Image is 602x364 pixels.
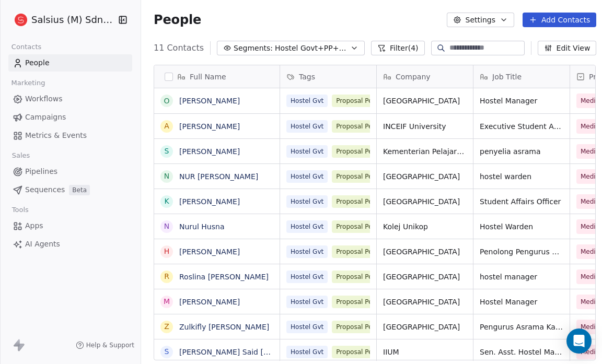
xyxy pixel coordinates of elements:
span: Proposal Persuader [332,346,401,358]
span: Workflows [25,93,63,104]
span: IIUM [383,347,467,357]
span: penyelia asrama [480,146,563,157]
span: Proposal Persuader [332,271,401,283]
a: Campaigns [8,109,132,126]
a: [PERSON_NAME] Said [PERSON_NAME] [179,348,321,356]
span: Hostel Gvt [286,296,328,308]
div: S [165,146,169,157]
span: Hostel Manager [480,96,563,106]
button: Edit View [538,41,597,55]
span: Hostel Gvt [286,245,328,258]
div: grid [154,88,280,361]
a: [PERSON_NAME] [179,298,240,306]
div: M [164,296,170,307]
img: logo%20salsius.png [15,14,27,26]
span: Full Name [190,72,226,82]
span: Metrics & Events [25,130,87,141]
span: Kementerian Pelajaran Malaysia [383,146,467,157]
span: People [25,57,50,68]
a: People [8,54,132,72]
div: Company [377,65,473,88]
span: Salsius (M) Sdn Bhd [31,13,115,27]
span: INCEIF University [383,121,467,132]
span: [GEOGRAPHIC_DATA] [383,272,467,282]
span: 11 Contacts [154,42,204,54]
span: hostel manager [480,272,563,282]
span: Sales [7,148,34,163]
a: [PERSON_NAME] [179,248,240,256]
a: [PERSON_NAME] [179,147,240,156]
a: Apps [8,217,132,234]
div: K [164,196,169,207]
span: Hostel Gvt [286,95,328,107]
span: Proposal Persuader [332,220,401,233]
div: Job Title [473,65,570,88]
span: Proposal Persuader [332,296,401,308]
a: Nurul Husna [179,222,224,231]
span: [GEOGRAPHIC_DATA] [383,196,467,207]
div: Full Name [154,65,280,88]
button: Settings [447,13,514,27]
a: Workflows [8,90,132,108]
button: Add Contacts [523,13,596,27]
span: Proposal Persuader [332,245,401,258]
div: Z [164,321,169,332]
span: Executive Student Affairs [480,121,563,132]
span: Tools [7,202,33,218]
span: Hostel Gvt [286,195,328,208]
div: S [165,346,169,357]
a: AI Agents [8,236,132,253]
div: N [164,171,169,182]
span: Pengurus Asrama Kanan [480,322,563,332]
span: Marketing [7,75,50,91]
span: Proposal Persuader [332,95,401,107]
span: Penolong Pengurus Asrama [480,246,563,257]
span: Hostel Gvt [286,321,328,333]
div: Tags [280,65,376,88]
a: Help & Support [76,341,134,349]
div: O [164,96,169,107]
a: [PERSON_NAME] [179,97,240,105]
div: H [164,246,170,257]
button: Salsius (M) Sdn Bhd [13,11,111,29]
span: Kolej Unikop [383,221,467,232]
a: NUR [PERSON_NAME] [179,172,258,181]
span: Hostel Manager [480,297,563,307]
div: Open Intercom Messenger [566,328,592,354]
span: Proposal Persuader [332,321,401,333]
span: Sequences [25,184,65,195]
span: [GEOGRAPHIC_DATA] [383,246,467,257]
span: Sen. Asst. Hostel Manager [480,347,563,357]
span: [GEOGRAPHIC_DATA] [383,322,467,332]
span: Campaigns [25,112,66,123]
span: Hostel Gvt [286,145,328,158]
div: A [164,121,169,132]
span: Hostel Warden [480,221,563,232]
span: [GEOGRAPHIC_DATA] [383,171,467,182]
div: N [164,221,169,232]
a: [PERSON_NAME] [179,122,240,131]
span: Job Title [492,72,522,82]
span: People [154,12,201,28]
span: Proposal Persuader [332,195,401,208]
span: Proposal Persuader [332,170,401,183]
span: AI Agents [25,239,60,250]
span: Hostel Gvt [286,170,328,183]
span: Tags [299,72,315,82]
span: Company [396,72,431,82]
span: Hostel Gvt [286,120,328,133]
span: Segments: [234,43,273,54]
button: Filter(4) [371,41,425,55]
div: R [164,271,169,282]
span: Proposal Persuader [332,145,401,158]
span: [GEOGRAPHIC_DATA] [383,96,467,106]
span: Pipelines [25,166,57,177]
span: Student Affairs Officer [480,196,563,207]
span: Hostel Govt+PP+NVE+M [275,43,348,54]
a: Pipelines [8,163,132,180]
span: Help & Support [86,341,134,349]
span: Apps [25,220,43,231]
a: Metrics & Events [8,127,132,144]
span: hostel warden [480,171,563,182]
span: Beta [69,185,90,195]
